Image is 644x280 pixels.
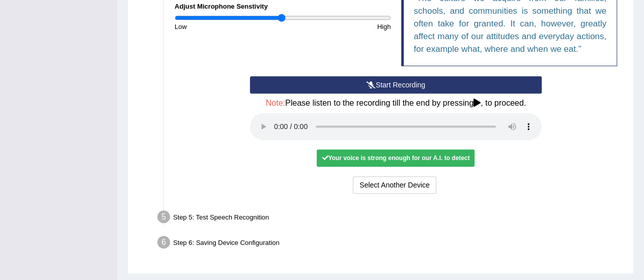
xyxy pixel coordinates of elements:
[266,99,285,107] span: Note:
[153,207,629,230] div: Step 5: Test Speech Recognition
[250,76,542,94] button: Start Recording
[317,149,474,167] div: Your voice is strong enough for our A.I. to detect
[170,22,283,32] div: Low
[153,233,629,255] div: Step 6: Saving Device Configuration
[283,22,396,32] div: High
[175,2,268,11] label: Adjust Microphone Senstivity
[250,99,542,108] h4: Please listen to the recording till the end by pressing , to proceed.
[353,176,436,194] button: Select Another Device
